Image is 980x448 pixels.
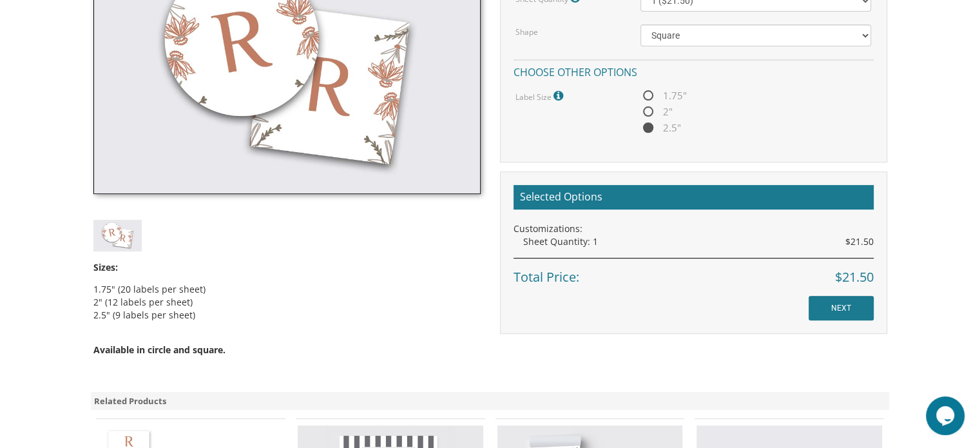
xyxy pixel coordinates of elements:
span: 2" [640,104,673,120]
img: label-style2.jpg [93,220,142,251]
li: 1.75" (20 labels per sheet) [93,283,481,296]
span: 2.5" [640,120,681,136]
li: 2" (12 labels per sheet) [93,296,481,309]
span: $21.50 [845,235,874,248]
label: Shape [515,26,538,37]
span: Sizes: [93,261,118,273]
iframe: chat widget [926,396,967,435]
h4: Choose other options [514,59,874,82]
div: Customizations: [514,222,874,235]
label: Label Size [515,88,566,104]
span: 1.75" [640,88,687,104]
span: Available in circle and square. [93,344,226,356]
input: NEXT [809,296,874,320]
div: Sheet Quantity: 1 [523,235,874,248]
h2: Selected Options [514,185,874,209]
li: 2.5" (9 labels per sheet) [93,309,481,322]
span: $21.50 [835,268,874,287]
div: Related Products [91,392,890,411]
div: Total Price: [514,258,874,287]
